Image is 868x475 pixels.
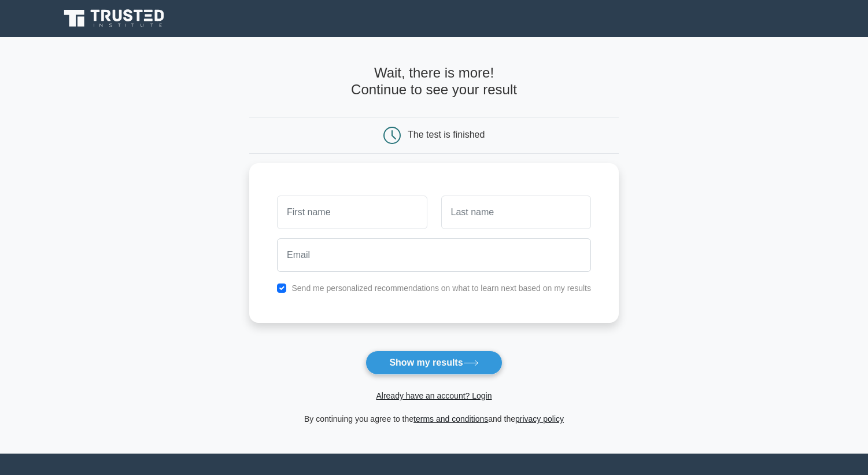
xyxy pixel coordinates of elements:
input: Email [277,238,591,272]
input: First name [277,196,427,229]
h4: Wait, there is more! Continue to see your result [249,65,619,98]
input: Last name [441,196,591,229]
div: By continuing you agree to the and the [242,412,626,426]
a: Already have an account? Login [376,391,492,400]
a: terms and conditions [413,414,488,424]
button: Show my results [365,351,502,375]
a: privacy policy [515,414,564,424]
div: The test is finished [408,130,485,139]
label: Send me personalized recommendations on what to learn next based on my results [291,283,591,293]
